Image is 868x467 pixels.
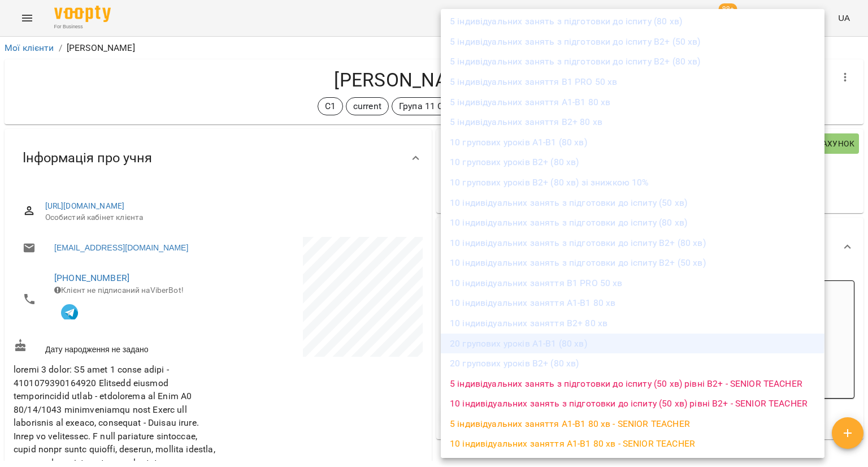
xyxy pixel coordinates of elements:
li: 5 індивідуальних заняття А1-В1 80 хв - SENIOR TEACHER [441,414,824,434]
li: 5 індивідуальних занять з підготовки до іспиту (80 хв) [441,11,824,32]
li: 10 індивідуальних заняття А1-В1 80 хв [441,293,824,313]
li: 20 групових уроків В2+ (80 хв) [441,353,824,374]
li: 10 групових уроків В2+ (80 хв) [441,152,824,172]
li: 10 індивідуальних занять з підготовки до іспиту (80 хв) [441,213,824,233]
li: 20 групових уроків А1-В1 (80 хв) [441,334,824,354]
li: 10 індивідуальних занять з підготовки до іспиту (50 хв) [441,193,824,213]
li: 10 групових уроків В2+ (80 хв) зі знижкою 10% [441,172,824,193]
li: 10 індивідуальних заняття B1 PRO 50 хв [441,273,824,293]
li: 10 індивідуальних заняття В2+ 80 хв [441,313,824,334]
li: 5 індивідуальних заняття А1-В1 80 хв [441,92,824,113]
li: 5 індивідуальних заняття B1 PRO 50 хв [441,72,824,92]
li: 10 групових уроків А1-В1 (80 хв) [441,132,824,153]
li: 5 індивідуальних занять з підготовки до іспиту В2+ (50 хв) [441,32,824,52]
li: 5 індивідуальних заняття В2+ 80 хв [441,112,824,132]
li: 10 індивідуальних заняття А1-В1 80 хв - SENIOR TEACHER [441,434,824,454]
li: 10 індивідуальних занять з підготовки до іспиту В2+ (80 хв) [441,233,824,253]
li: 5 індивідуальних занять з підготовки до іспиту (50 хв) рівні В2+ - SENIOR TEACHER [441,374,824,394]
li: 10 індивідуальних занять з підготовки до іспиту (50 хв) рівні В2+ - SENIOR TEACHER [441,394,824,414]
li: 10 індивідуальних занять з підготовки до іспиту В2+ (50 хв) [441,253,824,273]
li: 5 індивідуальних занять з підготовки до іспиту В2+ (80 хв) [441,51,824,72]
